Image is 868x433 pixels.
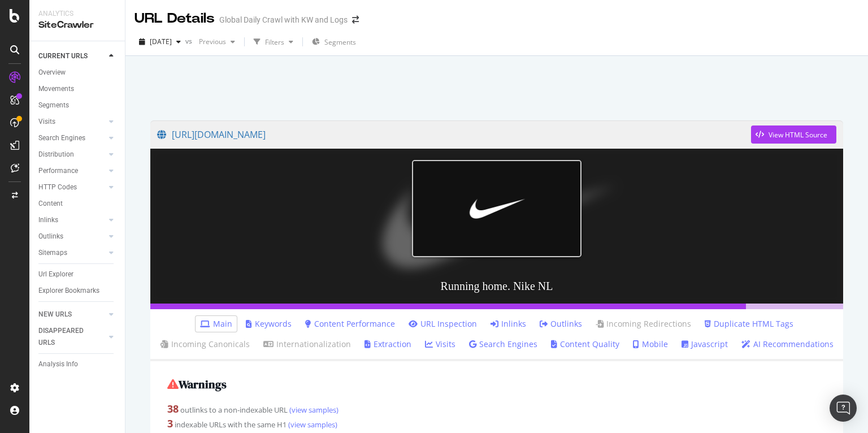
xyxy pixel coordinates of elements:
[633,339,668,350] a: Mobile
[412,160,581,257] img: Running home. Nike NL
[38,132,85,144] div: Search Engines
[160,339,250,350] a: Incoming Canonicals
[265,37,284,47] div: Filters
[540,318,582,330] a: Outlinks
[38,116,55,128] div: Visits
[167,402,826,417] div: outlinks to a non-indexable URL
[38,269,117,280] a: Url Explorer
[38,309,72,321] div: NEW URLS
[741,339,834,350] a: AI Recommendations
[38,358,78,370] div: Analysis Info
[705,318,793,330] a: Duplicate HTML Tags
[469,339,537,350] a: Search Engines
[324,37,356,47] span: Segments
[38,19,116,32] div: SiteCrawler
[167,378,826,391] h2: Warnings
[288,405,338,415] a: (view samples)
[38,83,117,95] a: Movements
[38,165,78,177] div: Performance
[38,231,63,243] div: Outlinks
[38,309,106,321] a: NEW URLS
[409,318,477,330] a: URL Inspection
[200,318,232,330] a: Main
[425,339,455,350] a: Visits
[491,318,526,330] a: Inlinks
[830,395,857,422] div: Open Intercom Messenger
[596,318,691,330] a: Incoming Redirections
[287,419,337,430] a: (view samples)
[38,285,99,297] div: Explorer Bookmarks
[551,339,619,350] a: Content Quality
[194,33,240,51] button: Previous
[150,269,843,304] h3: Running home. Nike NL
[769,130,827,140] div: View HTML Source
[219,14,348,25] div: Global Daily Crawl with KW and Logs
[38,247,106,259] a: Sitemaps
[38,358,117,370] a: Analysis Info
[38,165,106,177] a: Performance
[38,214,58,226] div: Inlinks
[682,339,728,350] a: Javascript
[38,99,69,111] div: Segments
[167,417,826,431] div: indexable URLs with the same H1
[38,325,106,349] a: DISAPPEARED URLS
[38,285,117,297] a: Explorer Bookmarks
[249,33,298,51] button: Filters
[38,181,106,193] a: HTTP Codes
[38,83,74,95] div: Movements
[38,149,74,161] div: Distribution
[307,33,361,51] button: Segments
[38,214,106,226] a: Inlinks
[167,402,179,415] strong: 38
[167,417,173,430] strong: 3
[38,198,117,210] a: Content
[305,318,395,330] a: Content Performance
[38,67,66,79] div: Overview
[38,132,106,144] a: Search Engines
[38,50,88,62] div: CURRENT URLS
[38,50,106,62] a: CURRENT URLS
[150,37,172,46] span: 2025 Sep. 29th
[38,9,116,19] div: Analytics
[38,325,96,349] div: DISAPPEARED URLS
[38,198,63,210] div: Content
[157,120,751,149] a: [URL][DOMAIN_NAME]
[263,339,351,350] a: Internationalization
[134,33,185,51] button: [DATE]
[246,318,292,330] a: Keywords
[364,339,411,350] a: Extraction
[38,116,106,128] a: Visits
[38,181,77,193] div: HTTP Codes
[38,67,117,79] a: Overview
[134,9,215,28] div: URL Details
[194,37,226,46] span: Previous
[38,269,73,280] div: Url Explorer
[352,16,359,24] div: arrow-right-arrow-left
[185,36,194,46] span: vs
[38,247,67,259] div: Sitemaps
[38,149,106,161] a: Distribution
[38,231,106,243] a: Outlinks
[38,99,117,111] a: Segments
[751,125,836,144] button: View HTML Source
